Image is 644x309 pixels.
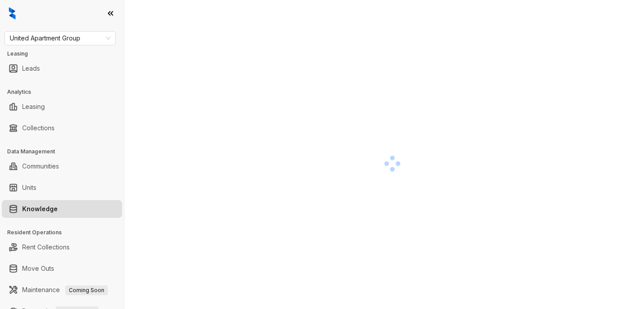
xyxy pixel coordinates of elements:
h3: Resident Operations [7,229,124,237]
h3: Data Management [7,148,124,156]
span: United Apartment Group [10,32,111,45]
a: Rent Collections [22,238,70,256]
li: Communities [2,157,122,175]
li: Knowledge [2,200,122,218]
a: Move Outs [22,260,54,277]
li: Units [2,179,122,197]
img: logo [9,7,16,20]
a: Knowledge [22,200,58,218]
li: Leads [2,60,122,77]
li: Collections [2,119,122,137]
h3: Leasing [7,50,124,58]
a: Collections [22,119,55,137]
a: Leasing [22,98,45,116]
a: Communities [22,157,59,175]
li: Leasing [2,98,122,116]
a: Units [22,179,36,197]
li: Rent Collections [2,238,122,256]
li: Maintenance [2,281,122,299]
h3: Analytics [7,88,124,96]
li: Move Outs [2,260,122,277]
span: Coming Soon [65,285,108,295]
a: Leads [22,60,40,77]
